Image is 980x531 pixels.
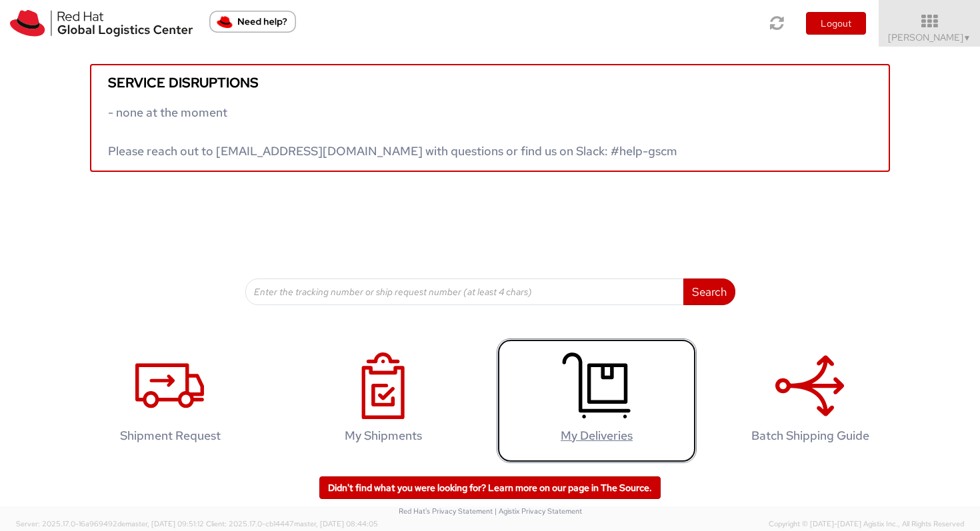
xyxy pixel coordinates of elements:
[16,519,204,528] span: Server: 2025.17.0-16a969492de
[511,429,683,442] h4: My Deliveries
[963,33,971,43] span: ▼
[70,338,270,463] a: Shipment Request
[399,506,493,516] a: Red Hat's Privacy Statement
[108,105,677,159] span: - none at the moment Please reach out to [EMAIL_ADDRESS][DOMAIN_NAME] with questions or find us o...
[283,338,483,463] a: My Shipments
[90,64,890,172] a: Service disruptions - none at the moment Please reach out to [EMAIL_ADDRESS][DOMAIN_NAME] with qu...
[888,31,971,43] span: [PERSON_NAME]
[683,278,735,305] button: Search
[125,519,204,528] span: master, [DATE] 09:51:12
[294,519,378,528] span: master, [DATE] 08:44:05
[10,10,193,37] img: rh-logistics-00dfa346123c4ec078e1.svg
[209,11,296,33] button: Need help?
[297,429,469,442] h4: My Shipments
[724,429,896,442] h4: Batch Shipping Guide
[84,429,256,442] h4: Shipment Request
[206,519,378,528] span: Client: 2025.17.0-cb14447
[495,506,582,516] a: | Agistix Privacy Statement
[806,12,866,35] button: Logout
[769,519,964,530] span: Copyright © [DATE]-[DATE] Agistix Inc., All Rights Reserved
[497,338,697,463] a: My Deliveries
[710,338,910,463] a: Batch Shipping Guide
[319,476,661,499] a: Didn't find what you were looking for? Learn more on our page in The Source.
[245,278,684,305] input: Enter the tracking number or ship request number (at least 4 chars)
[108,75,872,90] h5: Service disruptions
